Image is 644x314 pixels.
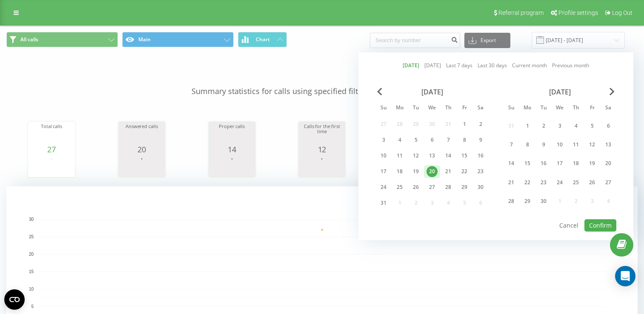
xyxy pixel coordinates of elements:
[503,194,519,209] div: Sun Sep 28, 2025
[442,102,455,115] abbr: Thursday
[519,194,535,209] div: Mon Sep 29, 2025
[568,174,584,190] div: Thu Sep 25, 2025
[456,181,472,194] div: Fri Aug 29, 2025
[538,158,549,169] div: 16
[211,154,253,179] div: A chart.
[443,150,454,161] div: 14
[472,181,489,194] div: Sat Aug 30, 2025
[554,120,565,131] div: 3
[426,150,438,161] div: 13
[519,174,535,190] div: Mon Sep 22, 2025
[410,166,421,177] div: 19
[456,149,472,162] div: Fri Aug 15, 2025
[535,174,552,190] div: Tue Sep 23, 2025
[537,102,550,115] abbr: Tuesday
[408,181,424,194] div: Tue Aug 26, 2025
[584,156,600,171] div: Fri Sep 19, 2025
[554,177,565,188] div: 24
[375,134,392,146] div: Sun Aug 3, 2025
[498,9,544,16] span: Referral program
[475,166,486,177] div: 23
[472,149,489,162] div: Sat Aug 16, 2025
[424,62,441,70] a: [DATE]
[464,33,510,48] button: Export
[600,174,616,190] div: Sat Sep 27, 2025
[552,62,589,70] a: Previous month
[392,149,408,162] div: Mon Aug 11, 2025
[440,165,456,178] div: Thu Aug 21, 2025
[394,166,405,177] div: 18
[570,139,581,150] div: 11
[615,266,635,286] div: Open Intercom Messenger
[506,196,517,207] div: 28
[456,118,472,131] div: Fri Aug 1, 2025
[503,88,616,96] div: [DATE]
[211,145,253,154] div: 14
[403,62,419,70] a: [DATE]
[554,139,565,150] div: 10
[522,177,533,188] div: 22
[370,33,460,48] input: Search by number
[587,139,598,150] div: 12
[459,119,470,130] div: 1
[392,165,408,178] div: Mon Aug 18, 2025
[584,219,616,231] button: Confirm
[586,102,598,115] abbr: Friday
[443,166,454,177] div: 21
[301,154,343,179] div: A chart.
[375,181,392,194] div: Sun Aug 24, 2025
[30,154,73,179] svg: A chart.
[512,62,547,70] a: Current month
[558,9,598,16] span: Profile settings
[522,120,533,131] div: 1
[475,134,486,146] div: 9
[6,32,118,47] button: All calls
[301,145,343,154] div: 12
[440,181,456,194] div: Thu Aug 28, 2025
[554,158,565,169] div: 17
[505,102,518,115] abbr: Sunday
[29,252,34,257] text: 20
[426,182,438,193] div: 27
[393,102,406,115] abbr: Monday
[456,134,472,146] div: Fri Aug 8, 2025
[570,177,581,188] div: 25
[553,102,566,115] abbr: Wednesday
[519,137,535,153] div: Mon Sep 8, 2025
[377,102,390,115] abbr: Sunday
[443,182,454,193] div: 28
[587,120,598,131] div: 5
[29,234,34,239] text: 25
[610,88,615,95] span: Next Month
[570,158,581,169] div: 18
[472,134,489,146] div: Sat Aug 9, 2025
[29,269,34,274] text: 15
[503,174,519,190] div: Sun Sep 21, 2025
[394,182,405,193] div: 25
[120,145,163,154] div: 20
[602,102,615,115] abbr: Saturday
[30,145,73,154] div: 27
[506,158,517,169] div: 14
[378,182,389,193] div: 24
[474,102,487,115] abbr: Saturday
[503,137,519,153] div: Sun Sep 7, 2025
[503,156,519,171] div: Sun Sep 14, 2025
[584,118,600,134] div: Fri Sep 5, 2025
[424,134,440,146] div: Wed Aug 6, 2025
[587,177,598,188] div: 26
[30,124,73,145] div: Total calls
[475,119,486,130] div: 2
[424,149,440,162] div: Wed Aug 13, 2025
[408,165,424,178] div: Tue Aug 19, 2025
[535,137,552,153] div: Tue Sep 9, 2025
[568,118,584,134] div: Thu Sep 4, 2025
[600,118,616,134] div: Sat Sep 6, 2025
[538,120,549,131] div: 2
[20,36,38,43] span: All calls
[459,166,470,177] div: 22
[522,139,533,150] div: 8
[459,182,470,193] div: 29
[506,177,517,188] div: 21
